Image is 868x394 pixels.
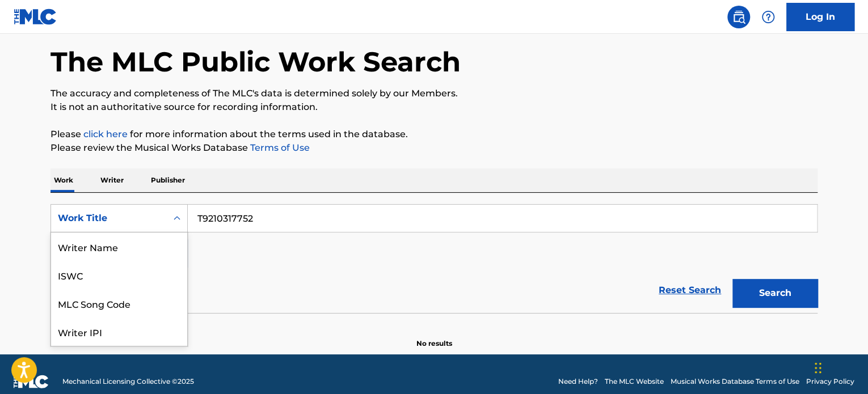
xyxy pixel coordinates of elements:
a: Musical Works Database Terms of Use [671,376,799,387]
a: Public Search [727,6,750,28]
div: Work Title [58,211,160,225]
p: Publisher [148,168,188,192]
p: No results [416,325,452,349]
div: ISWC [51,261,187,289]
p: Writer [97,168,127,192]
div: Help [757,6,779,28]
a: click here [83,129,128,139]
p: It is not an authoritative source for recording information. [50,100,818,114]
a: Terms of Use [248,142,310,153]
span: Mechanical Licensing Collective © 2025 [62,376,194,387]
div: Writer Name [51,232,187,261]
div: Publisher Name [51,346,187,374]
div: Writer IPI [51,317,187,346]
a: Log In [786,3,854,31]
a: Reset Search [653,278,727,303]
h1: The MLC Public Work Search [50,45,461,79]
img: logo [14,375,49,388]
p: The accuracy and completeness of The MLC's data is determined solely by our Members. [50,87,818,100]
button: Search [732,279,818,307]
div: MLC Song Code [51,289,187,317]
p: Please for more information about the terms used in the database. [50,128,818,141]
img: help [761,10,775,24]
img: MLC Logo [14,9,57,25]
p: Work [50,168,77,192]
img: search [732,10,745,24]
p: Please review the Musical Works Database [50,141,818,155]
a: Need Help? [558,376,598,387]
form: Search Form [50,204,818,313]
a: Privacy Policy [806,376,854,387]
a: The MLC Website [605,376,664,387]
div: Drag [815,351,821,385]
iframe: Chat Widget [811,340,868,394]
